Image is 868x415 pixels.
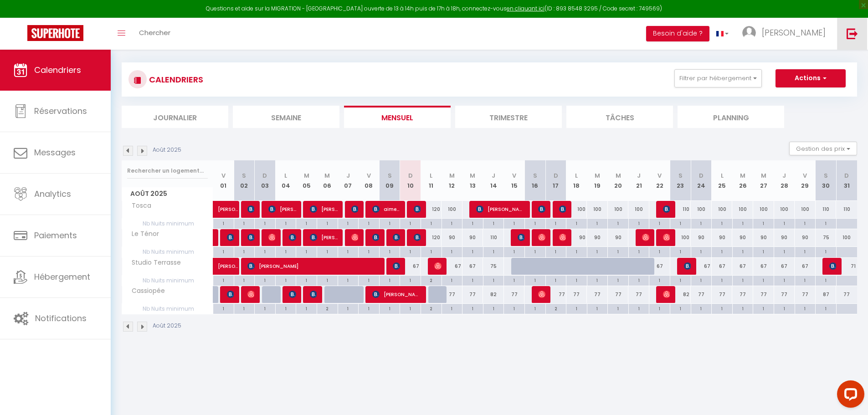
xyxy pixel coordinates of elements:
div: 1 [462,276,483,284]
abbr: S [533,171,537,180]
div: 1 [442,247,462,256]
span: [PERSON_NAME] [538,200,545,218]
img: Super Booking [27,25,83,41]
div: 1 [255,247,275,256]
abbr: M [761,171,766,180]
div: 1 [691,219,712,227]
span: [PERSON_NAME] [227,286,234,303]
abbr: V [657,171,662,180]
div: 100 [628,201,649,218]
span: [US_STATE] Busuttil [559,229,566,246]
div: 1 [400,219,421,227]
div: 77 [608,286,629,303]
th: 20 [608,160,629,201]
span: Le Ténor [123,229,161,239]
div: 1 [234,276,255,284]
th: 19 [587,160,608,201]
div: 1 [421,219,442,227]
abbr: D [554,171,558,180]
th: 29 [795,160,816,201]
span: Hébergement [34,271,90,282]
abbr: L [284,171,287,180]
div: 2 [421,276,442,284]
abbr: M [304,171,309,180]
div: 82 [670,286,691,303]
div: 67 [795,258,816,275]
div: 1 [629,276,649,284]
div: 1 [753,219,774,227]
div: 100 [670,229,691,246]
span: [PERSON_NAME] [PERSON_NAME] [227,229,234,246]
span: Août 2025 [122,187,213,200]
div: 1 [276,247,296,256]
li: Tâches [566,106,673,128]
abbr: M [449,171,455,180]
div: 1 [234,247,255,256]
abbr: S [678,171,683,180]
abbr: J [782,171,786,180]
span: [PERSON_NAME] [663,229,670,246]
span: Nb Nuits minimum [122,247,213,257]
div: 1 [213,304,234,313]
span: [PERSON_NAME] [372,286,421,303]
th: 24 [691,160,712,201]
span: Notifications [35,313,87,324]
div: 90 [566,229,587,246]
div: 1 [670,276,691,284]
abbr: M [616,171,621,180]
abbr: V [221,171,226,180]
div: 90 [732,229,753,246]
th: 16 [524,160,545,201]
div: 82 [483,286,504,303]
div: 110 [670,201,691,218]
th: 02 [234,160,255,201]
th: 09 [379,160,400,201]
span: Messages [34,147,76,158]
div: 1 [629,247,649,256]
div: 1 [296,219,317,227]
span: [PERSON_NAME] [684,257,691,275]
div: 77 [587,286,608,303]
abbr: M [595,171,600,180]
div: 1 [483,276,504,284]
div: 1 [649,276,670,284]
div: 77 [691,286,712,303]
div: 90 [608,229,629,246]
div: 1 [712,219,732,227]
span: [PERSON_NAME] [393,229,400,246]
div: 67 [649,258,670,275]
div: 77 [774,286,795,303]
div: 1 [213,219,234,227]
div: 1 [691,247,712,256]
div: 77 [753,286,774,303]
div: 1 [380,219,400,227]
abbr: L [721,171,724,180]
span: [PERSON_NAME] [663,200,670,218]
div: 1 [442,219,462,227]
abbr: S [242,171,246,180]
img: ... [742,26,756,40]
div: 1 [566,276,587,284]
span: [PERSON_NAME] [247,200,254,218]
div: 1 [359,247,379,256]
th: 18 [566,160,587,201]
div: 1 [296,276,317,284]
abbr: J [637,171,641,180]
abbr: V [367,171,371,180]
div: 90 [795,229,816,246]
div: 1 [213,276,234,284]
span: [PERSON_NAME] [762,27,826,38]
div: 100 [795,201,816,218]
span: [PERSON_NAME] [351,229,358,246]
li: Journalier [122,106,228,128]
div: 110 [836,201,857,218]
div: 77 [566,286,587,303]
span: [PERSON_NAME] [434,257,441,275]
span: [PERSON_NAME] [310,286,317,303]
div: 1 [795,219,816,227]
th: 15 [504,160,525,201]
li: Planning [678,106,784,128]
div: 77 [504,286,525,303]
div: 100 [836,229,857,246]
th: 06 [317,160,338,201]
